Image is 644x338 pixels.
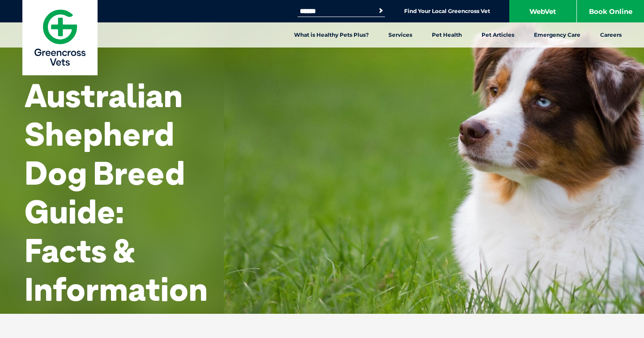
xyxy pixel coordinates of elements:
[376,6,385,15] button: Search
[404,8,490,15] a: Find Your Local Greencross Vet
[472,22,524,48] a: Pet Articles
[524,22,590,48] a: Emergency Care
[422,22,472,48] a: Pet Health
[379,22,422,48] a: Services
[25,76,208,308] h1: Australian Shepherd Dog Breed Guide: Facts & Information
[284,22,379,48] a: What is Healthy Pets Plus?
[590,22,631,48] a: Careers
